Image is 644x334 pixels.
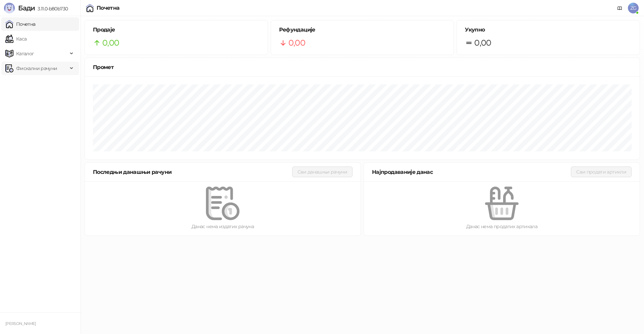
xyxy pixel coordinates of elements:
button: Сви данашњи рачуни [292,166,353,177]
div: Почетна [97,5,120,11]
span: ZG [628,3,639,13]
span: 0,00 [474,37,491,49]
small: [PERSON_NAME] [5,321,36,326]
span: Фискални рачуни [16,62,57,75]
div: Данас нема продатих артикала [375,223,629,230]
a: Документација [614,3,625,13]
span: 3.11.0-b80b730 [35,6,68,12]
div: Данас нема издатих рачуна [96,223,350,230]
h5: Продаје [93,26,260,34]
h5: Укупно [465,26,632,34]
div: Најпродаваније данас [372,168,571,176]
span: 0,00 [102,37,119,49]
span: Бади [18,4,35,12]
div: Промет [93,63,632,71]
img: Logo [4,3,15,13]
a: Каса [5,32,26,46]
a: Почетна [5,17,36,31]
span: Каталог [16,47,34,60]
div: Последњи данашњи рачуни [93,168,292,176]
button: Сви продати артикли [571,166,632,177]
h5: Рефундације [279,26,446,34]
span: 0,00 [288,37,305,49]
